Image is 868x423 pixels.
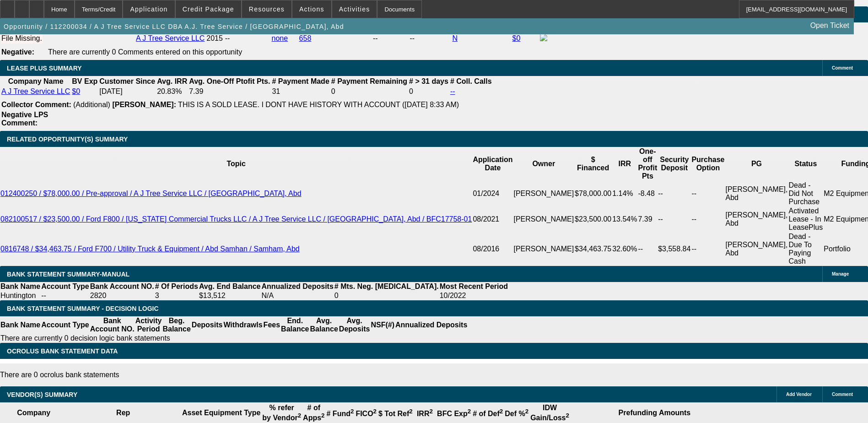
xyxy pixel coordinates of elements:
a: none [272,34,288,42]
sup: 2 [429,408,432,415]
span: Bank Statement Summary - Decision Logic [7,305,159,312]
b: BV Exp [72,77,97,85]
button: Application [123,0,174,18]
th: NSF(#) [370,316,395,334]
b: # > 31 days [409,77,448,85]
th: Annualized Deposits [395,316,468,334]
span: Activities [339,5,370,13]
th: Bank Account NO. [90,282,155,291]
th: Status [788,147,823,181]
sup: 2 [468,408,471,415]
td: 0 [331,87,408,96]
td: $23,500.00 [574,206,612,232]
b: Prefunding Amounts [619,409,691,417]
th: Purchase Option [691,147,725,181]
td: N/A [261,291,334,300]
td: [PERSON_NAME], Abd [725,232,788,266]
th: Account Type [41,316,90,334]
a: -- [450,87,455,95]
th: Annualized Deposits [261,282,334,291]
td: 7.39 [637,206,658,232]
td: -- [658,206,691,232]
td: 2820 [90,291,155,300]
a: Open Ticket [807,18,853,33]
b: Company [17,409,50,417]
div: File Missing. [1,34,42,43]
div: -- [373,34,408,43]
span: BANK STATEMENT SUMMARY-MANUAL [7,271,129,278]
b: FICO [356,410,377,418]
th: Withdrawls [223,316,263,334]
td: 0 [334,291,439,300]
span: Comment [832,65,853,70]
th: Application Date [472,147,513,181]
b: [PERSON_NAME]: [112,101,176,108]
a: A J Tree Service LLC [136,34,205,42]
td: Dead - Did Not Purchase [788,181,823,206]
td: 2015 [206,33,223,43]
th: # Mts. Neg. [MEDICAL_DATA]. [334,282,439,291]
a: $0 [72,87,80,95]
b: IDW Gain/Loss [530,404,569,422]
button: Activities [332,0,377,18]
th: # Of Periods [155,282,199,291]
td: -- [41,291,90,300]
span: Actions [299,5,324,13]
span: Resources [249,5,285,13]
b: Customer Since [99,77,155,85]
span: Credit Package [183,5,234,13]
span: -- [225,34,230,42]
sup: 2 [350,408,354,415]
span: RELATED OPPORTUNITY(S) SUMMARY [7,136,128,143]
button: Credit Package [176,0,241,18]
sup: 2 [298,412,301,419]
th: IRR [612,147,637,181]
img: facebook-icon.png [540,34,547,41]
sup: 2 [373,408,377,415]
th: Beg. Balance [162,316,191,334]
td: [PERSON_NAME] [513,181,575,206]
a: 658 [299,34,312,42]
a: N [452,34,458,42]
td: [DATE] [99,87,156,96]
a: 012400250 / $78,000.00 / Pre-approval / A J Tree Service LLC / [GEOGRAPHIC_DATA], Abd [0,190,302,197]
span: (Additional) [73,101,110,108]
span: Manage [832,271,849,277]
td: -- [658,181,691,206]
span: Opportunity / 112200034 / A J Tree Service LLC DBA A.J. Tree Service / [GEOGRAPHIC_DATA], Abd [4,23,344,30]
a: 0816748 / $34,463.75 / Ford F700 / Utility Truck & Equipment / Abd Samhan / Samham, Abd [0,245,300,253]
td: 7.39 [189,87,270,96]
th: Activity Period [135,316,162,334]
th: Avg. End Balance [199,282,261,291]
td: 08/2021 [472,206,513,232]
sup: 2 [321,412,324,419]
td: [PERSON_NAME] [513,232,575,266]
td: [PERSON_NAME] [513,206,575,232]
b: Collector Comment: [1,101,71,108]
td: $78,000.00 [574,181,612,206]
b: Asset Equipment Type [182,409,260,417]
th: End. Balance [280,316,309,334]
td: -- [691,181,725,206]
th: Security Deposit [658,147,691,181]
b: % refer by Vendor [262,404,301,422]
sup: 2 [409,408,412,415]
sup: 2 [566,412,569,419]
b: BFC Exp [437,410,471,418]
b: IRR [417,410,433,418]
sup: 2 [525,408,528,415]
th: PG [725,147,788,181]
span: THIS IS A SOLD LEASE. I DONT HAVE HISTORY WITH ACCOUNT ([DATE] 8:33 AM) [178,101,459,108]
button: Resources [242,0,291,18]
a: $0 [512,34,521,42]
b: Negative: [1,48,34,56]
a: A J Tree Service LLC [1,87,70,95]
b: # Payment Made [272,77,329,85]
td: 01/2024 [472,181,513,206]
th: Avg. Balance [309,316,338,334]
th: $ Financed [574,147,612,181]
td: 3 [155,291,199,300]
b: Def % [505,410,528,418]
td: [PERSON_NAME], Abd [725,206,788,232]
td: 1.14% [612,181,637,206]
